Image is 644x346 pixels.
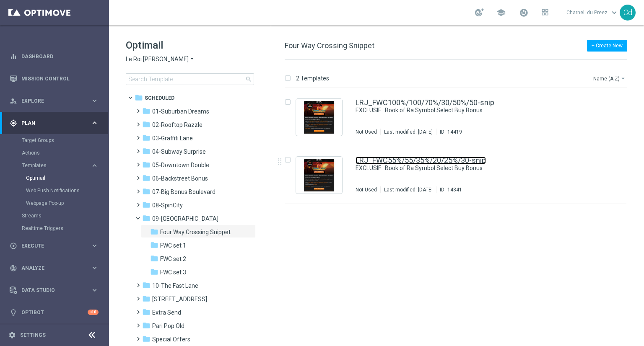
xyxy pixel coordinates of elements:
i: keyboard_arrow_right [91,242,99,250]
i: folder [142,174,151,182]
i: equalizer [10,53,17,60]
i: folder [142,160,151,169]
i: keyboard_arrow_right [91,162,99,170]
a: EXCLUSIF : Book of Ra Symbol Select Buy Bonus [356,164,572,172]
img: 14341.jpeg [298,159,340,191]
div: Not Used [356,129,377,135]
button: play_circle_outline Execute keyboard_arrow_right [9,243,99,249]
span: 08-SpinCity [152,201,183,209]
button: Data Studio keyboard_arrow_right [9,287,99,294]
i: folder [142,214,151,222]
span: FWC set 1 [160,242,186,249]
div: track_changes Analyze keyboard_arrow_right [9,265,99,271]
div: lightbulb Optibot +10 [9,309,99,316]
span: keyboard_arrow_down [610,8,619,17]
div: ID: [436,186,462,193]
i: arrow_drop_down [189,55,195,63]
i: folder [142,107,151,115]
i: lightbulb [10,309,17,316]
i: folder [142,308,151,316]
span: Templates [22,163,82,168]
div: person_search Explore keyboard_arrow_right [9,98,99,104]
div: Execute [10,242,91,250]
div: ID: [436,129,462,135]
span: 02-Rooftop Razzle [152,121,203,129]
button: Le Roi [PERSON_NAME] arrow_drop_down [126,55,195,63]
button: equalizer Dashboard [9,53,99,60]
div: EXCLUSIF : Book of Ra Symbol Select Buy Bonus [356,106,591,114]
button: Mission Control [9,75,99,82]
button: Templates keyboard_arrow_right [22,162,99,169]
a: Mission Control [21,67,99,90]
i: folder [142,120,151,129]
a: Realtime Triggers [22,225,87,232]
div: EXCLUSIF : Book of Ra Symbol Select Buy Bonus [356,164,591,172]
i: folder [142,201,151,209]
div: Actions [22,147,108,159]
span: Plan [21,121,91,126]
span: 01-Suburban Dreams [152,108,209,115]
i: folder [150,241,158,249]
div: Cd [620,5,636,21]
h1: Optimail [126,39,254,52]
i: folder [150,254,158,263]
i: folder [142,281,151,289]
i: person_search [10,97,17,105]
div: Mission Control [10,67,99,90]
i: folder [142,187,151,196]
div: Plan [10,119,91,127]
a: Dashboard [21,45,99,67]
div: Analyze [10,264,91,272]
div: 14341 [447,186,462,193]
span: 06-Backstreet Bonus [152,175,208,182]
span: Scheduled [145,94,174,102]
i: folder [135,93,143,102]
span: Analyze [21,266,91,271]
i: settings [8,331,16,339]
div: Templates [22,163,91,168]
div: Target Groups [22,134,108,147]
button: Name (A-Z)arrow_drop_down [592,73,627,83]
div: Templates [22,159,108,209]
span: Data Studio [21,288,91,293]
span: Special Offers [152,336,190,343]
div: Last modified: [DATE] [381,129,436,135]
a: Streams [22,212,87,219]
div: Press SPACE to select this row. [276,146,642,204]
i: keyboard_arrow_right [91,97,99,105]
div: Optibot [10,301,99,323]
span: Execute [21,243,91,248]
span: 09-Four Way Crossing [152,215,218,222]
i: folder [150,227,158,236]
a: EXCLUSIF : Book of Ra Symbol Select Buy Bonus [356,106,572,114]
div: Data Studio [10,287,91,294]
i: keyboard_arrow_right [91,119,99,127]
span: 07-Big Bonus Boulevard [152,188,216,196]
i: keyboard_arrow_right [91,286,99,294]
span: 11-The 31st Avenue [152,295,207,303]
span: Four Way Crossing Snippet [160,228,231,236]
span: 03-Graffiti Lane [152,134,193,142]
div: Explore [10,97,91,105]
span: 10-The Fast Lane [152,282,198,289]
i: play_circle_outline [10,242,17,250]
input: Search Template [126,73,254,85]
span: search [245,76,252,83]
span: 05-Downtown Double [152,161,209,169]
button: + Create New [587,40,627,52]
a: Web Push Notifications [26,187,87,194]
span: Le Roi [PERSON_NAME] [126,55,189,63]
a: Settings [20,333,46,338]
div: Optimail [26,172,108,184]
a: LRJ_FWC100%/100/70%/30/50%/50-snip [356,99,494,106]
span: Extra Send [152,309,181,316]
span: Pari Pop Old [152,322,184,330]
div: Press SPACE to select this row. [276,88,642,146]
div: Not Used [356,186,377,193]
div: Streams [22,209,108,222]
p: 2 Templates [296,75,329,82]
